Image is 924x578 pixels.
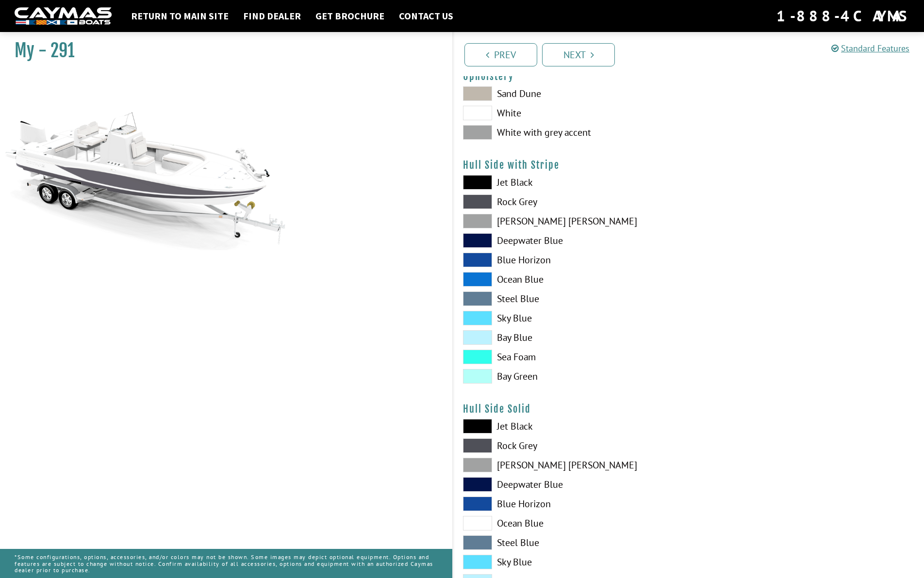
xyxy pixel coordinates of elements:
[463,311,679,325] label: Sky Blue
[462,42,924,66] ul: Pagination
[463,214,679,228] label: [PERSON_NAME] [PERSON_NAME]
[463,403,914,415] h4: Hull Side Solid
[463,477,679,492] label: Deepwater Blue
[126,10,233,22] a: Return to main site
[542,43,615,66] a: Next
[463,535,679,550] label: Steel Blue
[463,458,679,472] label: [PERSON_NAME] [PERSON_NAME]
[463,253,679,267] label: Blue Horizon
[463,555,679,569] label: Sky Blue
[238,10,306,22] a: Find Dealer
[463,330,679,345] label: Bay Blue
[463,516,679,530] label: Ocean Blue
[394,10,458,22] a: Contact Us
[463,106,679,120] label: White
[463,497,679,511] label: Blue Horizon
[463,291,679,306] label: Steel Blue
[463,86,679,101] label: Sand Dune
[463,350,679,364] label: Sea Foam
[463,194,679,209] label: Rock Grey
[311,10,389,22] a: Get Brochure
[463,175,679,190] label: Jet Black
[463,438,679,453] label: Rock Grey
[463,70,914,82] h4: Upholstery
[463,369,679,384] label: Bay Green
[15,7,112,25] img: white-logo-c9c8dbefe5ff5ceceb0f0178aa75bf4bb51f6bca0971e226c86eb53dfe498488.png
[463,159,914,171] h4: Hull Side with Stripe
[463,125,679,140] label: White with grey accent
[463,272,679,287] label: Ocean Blue
[464,43,537,66] a: Prev
[776,5,909,27] div: 1-888-4CAYMAS
[463,233,679,248] label: Deepwater Blue
[463,419,679,433] label: Jet Black
[15,40,428,62] h1: My - 291
[15,549,438,578] p: *Some configurations, options, accessories, and/or colors may not be shown. Some images may depic...
[831,43,909,54] a: Standard Features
